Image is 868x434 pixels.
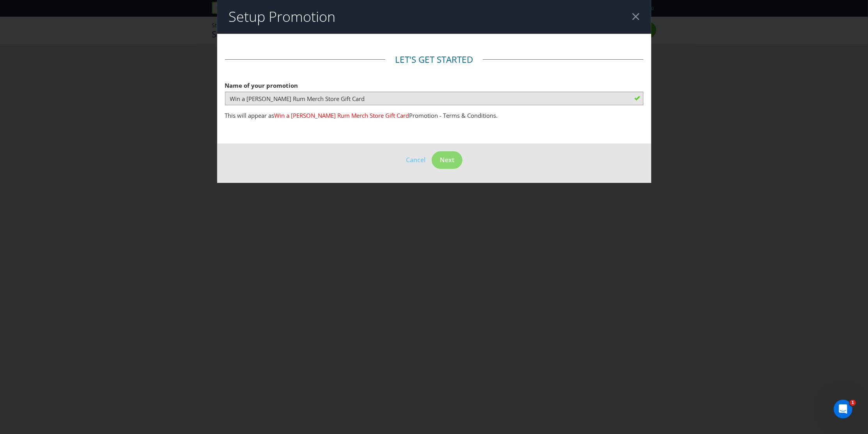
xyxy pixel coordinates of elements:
span: Next [440,156,454,164]
legend: Let's get started [385,53,483,66]
button: Cancel [406,155,426,165]
button: Next [432,151,462,169]
span: Win a [PERSON_NAME] Rum Merch Store Gift Card [275,112,409,119]
span: 1 [850,400,856,406]
iframe: Intercom live chat [834,400,852,418]
input: e.g. My Promotion [225,92,643,105]
span: This will appear as [225,112,275,119]
h2: Setup Promotion [229,9,336,25]
span: Name of your promotion [225,81,298,89]
span: Promotion - Terms & Conditions. [409,112,498,119]
span: Cancel [406,156,425,164]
